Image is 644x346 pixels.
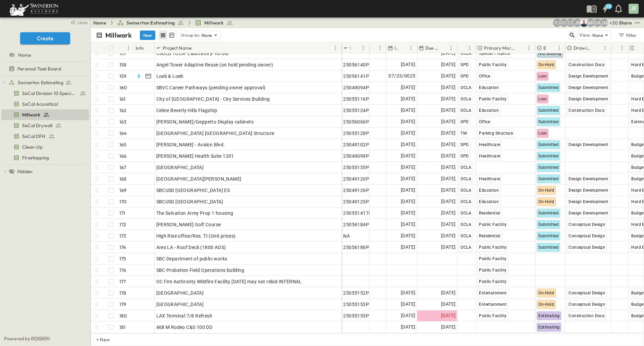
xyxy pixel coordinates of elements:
[119,107,127,114] p: 162
[466,44,474,52] button: Menu
[538,222,558,227] span: Submitted
[1,63,89,74] div: Personal Task Boardtest
[343,73,369,80] span: 25056141P
[525,44,533,52] button: Menu
[119,176,127,182] p: 168
[401,289,415,297] span: [DATE]
[598,3,612,15] button: 25
[479,234,500,238] span: Residential
[22,111,40,118] span: Millwork
[343,96,369,102] span: 25055116P
[567,19,575,27] div: Christopher Detar (christopher.detar@swinerton.com)
[479,62,506,67] span: Public Facility
[580,19,588,27] img: Brandon Norcutt (brandon.norcutt@swinerton.com)
[156,118,254,125] span: [PERSON_NAME]/Geppetto Display cabinets
[461,165,471,170] span: OCLA
[343,198,369,205] span: 25049125P
[1,89,88,98] a: SoCal Division 10 Specialties
[156,153,234,159] span: [PERSON_NAME] Health Suite 1201
[401,106,415,114] span: [DATE]
[461,142,469,147] span: SPD
[156,221,221,228] span: [PERSON_NAME] Golf Course
[119,301,126,308] p: 179
[401,152,415,160] span: [DATE]
[159,31,167,39] button: row view
[193,44,200,52] button: Sort
[119,312,127,319] p: 180
[343,176,369,182] span: 25049120P
[156,176,241,182] span: [GEOGRAPHIC_DATA][PERSON_NAME]
[1,99,88,109] a: SoCal Acoustical
[447,44,455,52] button: Menu
[574,45,592,51] p: Drawing Status
[401,118,415,126] span: [DATE]
[1,88,89,99] div: SoCal Division 10 Specialtiestest
[560,19,568,27] div: Gerrad Gerber (gerrad.gerber@swinerton.com)
[441,49,455,57] span: [DATE]
[479,142,500,147] span: Healthcare
[461,131,467,136] span: TM
[343,61,369,68] span: 25056140P
[441,186,455,194] span: [DATE]
[618,32,637,39] div: Filter
[569,291,605,295] span: Conceptual Design
[461,188,471,193] span: OCLA
[372,44,380,52] button: Sort
[204,19,224,26] span: Millwork
[569,199,608,204] span: Design Development
[593,19,601,27] div: GEORGIA WESLEY (georgia.wesley@swinerton.com)
[22,133,46,140] span: SoCal DFH
[136,39,144,57] div: Info
[441,129,455,137] span: [DATE]
[119,153,127,159] p: 166
[479,97,506,101] span: Public Facility
[22,144,43,150] span: Clean-Up
[126,19,175,26] span: Swinerton Estimating
[441,141,455,148] span: [DATE]
[461,211,471,215] span: OCLA
[119,278,126,285] p: 177
[401,243,415,251] span: [DATE]
[401,61,415,68] span: [DATE]
[119,198,127,205] p: 170
[441,209,455,217] span: [DATE]
[538,211,558,215] span: Submitted
[156,73,183,80] span: Loeb & Loeb
[140,31,155,40] button: New
[441,289,455,297] span: [DATE]
[17,65,61,72] span: Personal Task Board
[461,74,469,79] span: SPD
[1,99,89,109] div: SoCal Acousticaltest
[156,198,223,205] span: SBCUSD [GEOGRAPHIC_DATA]
[1,131,89,142] div: SoCal DFHtest
[22,122,52,129] span: SoCal Drywall
[479,131,513,136] span: Parking Structure
[461,245,471,250] span: OCLA
[441,118,455,126] span: [DATE]
[124,44,132,52] button: Menu
[569,302,605,307] span: Conceptual Design
[343,221,369,228] span: 25056184P
[614,44,622,52] button: Sort
[156,61,273,68] span: Angel Tower Adaptive Reuse (on hold pending owner)
[401,198,415,205] span: [DATE]
[17,168,33,175] span: Hidden
[441,61,455,68] span: [DATE]
[117,19,184,26] a: Swinerton Estimating
[119,233,126,239] p: 173
[118,43,135,53] div: #
[156,244,226,251] span: Ares LA - Roof Deck (1800 AOS)
[569,142,608,147] span: Design Development
[1,121,88,130] a: SoCal Drywall
[479,279,506,284] span: Public Facility
[601,44,609,52] button: Menu
[401,175,415,183] span: [DATE]
[628,3,639,14] button: JF
[461,108,471,113] span: OCLA
[573,19,581,27] div: Joshua Russell (joshua.russell@swinerton.com)
[407,44,415,52] button: Menu
[343,290,369,296] span: 25055152P
[479,51,510,56] span: Special Projects
[156,141,225,148] span: [PERSON_NAME] - Avalon Blvd.
[401,129,415,137] span: [DATE]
